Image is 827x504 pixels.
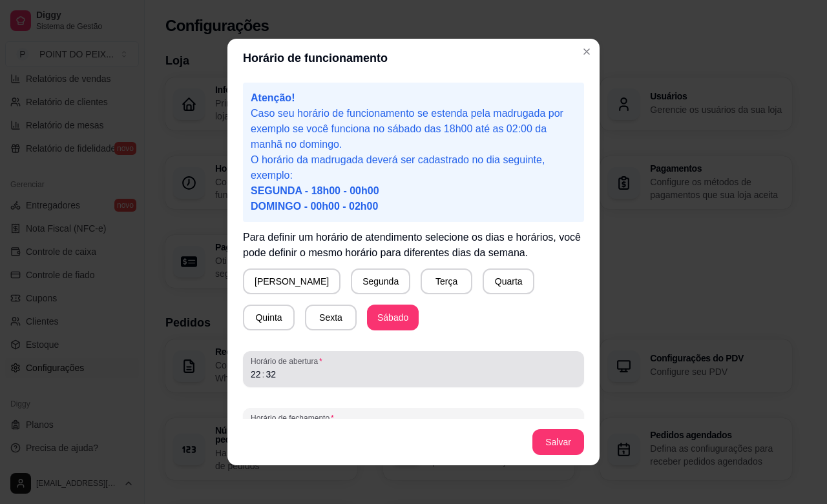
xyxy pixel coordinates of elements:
button: Quarta [483,268,534,294]
p: Para definir um horário de atendimento selecione os dias e horários, você pode definir o mesmo ho... [243,230,584,261]
button: Salvar [532,429,584,455]
p: Atenção! [251,90,576,106]
span: SEGUNDA - 18h00 - 00h00 [251,185,379,196]
p: Caso seu horário de funcionamento se estenda pela madrugada por exemplo se você funciona no sábad... [251,106,576,152]
button: Sábado [367,305,419,330]
div: hour, [249,368,262,381]
p: O horário da madrugada deverá ser cadastrado no dia seguinte, exemplo: [251,152,576,214]
div: : [261,368,266,381]
button: [PERSON_NAME] [243,268,340,294]
span: Horário de abertura [251,356,576,367]
button: Close [576,41,597,62]
span: DOMINGO - 00h00 - 02h00 [251,201,378,212]
header: Horário de funcionamento [227,39,600,77]
button: Terça [421,268,472,294]
button: Quinta [243,305,295,330]
button: Segunda [351,268,410,294]
button: Sexta [305,305,357,330]
span: Horário de fechamento [251,413,576,423]
div: minute, [264,368,277,381]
